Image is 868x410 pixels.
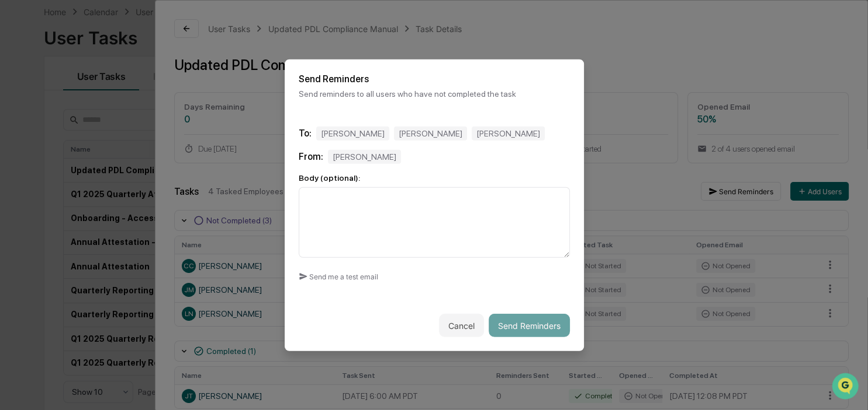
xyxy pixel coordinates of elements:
div: We're available if you need us! [40,101,148,110]
span: Pylon [116,198,141,206]
p: Send reminders to all users who have not completed the task [299,89,570,98]
button: Send me a test email [299,267,378,286]
div: 🖐️ [12,148,21,157]
div: Start new chat [40,89,192,101]
div: 🔎 [12,170,21,180]
div: [PERSON_NAME] [472,126,545,140]
a: 🖐️Preclearance [7,142,80,163]
div: [PERSON_NAME] [394,126,467,140]
span: From: [299,151,323,162]
div: [PERSON_NAME] [316,126,389,140]
button: Cancel [439,314,484,337]
span: Data Lookup [23,169,74,181]
a: 🔎Data Lookup [7,164,78,185]
img: 1746055101610-c473b297-6a78-478c-a979-82029cc54cd1 [12,89,33,110]
span: Preclearance [23,147,75,159]
div: [PERSON_NAME] [328,149,401,163]
span: To: [299,128,312,139]
span: Attestations [96,147,145,159]
button: Start new chat [199,93,213,107]
h2: Send Reminders [299,73,570,84]
div: 🗄️ [85,148,94,157]
p: How can we help? [12,24,213,43]
button: Send Reminders [489,314,570,337]
a: Powered byPylon [82,197,141,206]
a: 🗄️Attestations [80,142,150,163]
iframe: Open customer support [831,372,862,403]
div: Body (optional): [299,173,570,182]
